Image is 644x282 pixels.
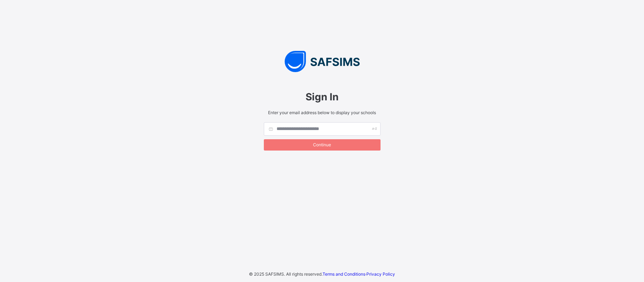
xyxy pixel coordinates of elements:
a: Privacy Policy [366,271,395,277]
span: Enter your email address below to display your schools [264,110,381,115]
span: Continue [269,142,375,147]
img: SAFSIMS Logo [257,51,388,72]
a: Terms and Conditions [323,271,365,277]
span: © 2025 SAFSIMS. All rights reserved. [249,271,323,277]
span: · [323,271,395,277]
span: Sign In [264,91,381,103]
